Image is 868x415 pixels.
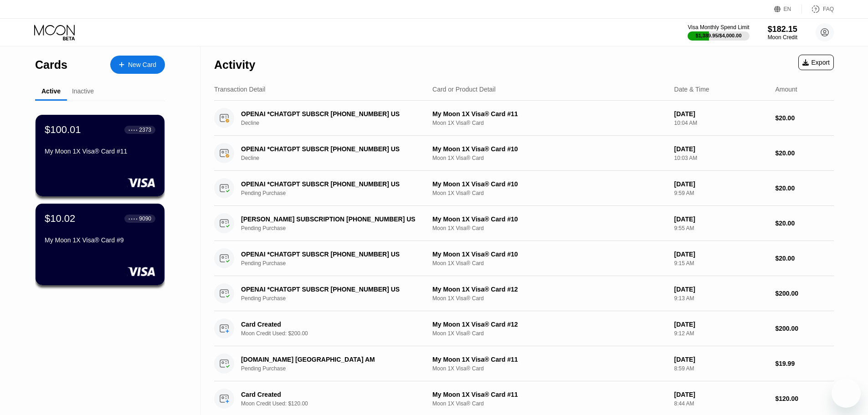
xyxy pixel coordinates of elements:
[696,33,742,38] div: $1,389.95 / $4,000.00
[214,346,834,381] div: [DOMAIN_NAME] [GEOGRAPHIC_DATA] AMPending PurchaseMy Moon 1X Visa® Card #11Moon 1X Visa® Card[DAT...
[774,5,802,14] div: EN
[241,120,431,126] div: Decline
[674,180,768,188] div: [DATE]
[802,59,830,66] div: Export
[768,25,797,41] div: $182.15Moon Credit
[674,215,768,223] div: [DATE]
[775,255,834,262] div: $20.00
[36,204,164,285] div: $10.02● ● ● ●9090My Moon 1X Visa® Card #9
[432,251,667,258] div: My Moon 1X Visa® Card #10
[45,213,75,225] div: $10.02
[432,356,667,363] div: My Moon 1X Visa® Card #11
[823,6,834,12] div: FAQ
[674,400,768,407] div: 8:44 AM
[214,171,834,206] div: OPENAI *CHATGPT SUBSCR [PHONE_NUMBER] USPending PurchaseMy Moon 1X Visa® Card #10Moon 1X Visa® Ca...
[432,365,667,372] div: Moon 1X Visa® Card
[241,251,418,258] div: OPENAI *CHATGPT SUBSCR [PHONE_NUMBER] US
[214,276,834,311] div: OPENAI *CHATGPT SUBSCR [PHONE_NUMBER] USPending PurchaseMy Moon 1X Visa® Card #12Moon 1X Visa® Ca...
[432,330,667,337] div: Moon 1X Visa® Card
[674,391,768,398] div: [DATE]
[775,86,797,93] div: Amount
[45,148,155,155] div: My Moon 1X Visa® Card #11
[775,114,834,122] div: $20.00
[674,356,768,363] div: [DATE]
[784,6,791,12] div: EN
[775,395,834,402] div: $120.00
[214,86,265,93] div: Transaction Detail
[214,311,834,346] div: Card CreatedMoon Credit Used: $200.00My Moon 1X Visa® Card #12Moon 1X Visa® Card[DATE]9:12 AM$200.00
[674,155,768,161] div: 10:03 AM
[241,190,431,196] div: Pending Purchase
[432,321,667,328] div: My Moon 1X Visa® Card #12
[432,215,667,223] div: My Moon 1X Visa® Card #10
[674,145,768,153] div: [DATE]
[241,391,418,398] div: Card Created
[674,330,768,337] div: 9:12 AM
[674,295,768,302] div: 9:13 AM
[432,400,667,407] div: Moon 1X Visa® Card
[36,115,164,196] div: $100.01● ● ● ●2373My Moon 1X Visa® Card #11
[432,145,667,153] div: My Moon 1X Visa® Card #10
[688,24,749,31] div: Visa Monthly Spend Limit
[241,321,418,328] div: Card Created
[214,101,834,136] div: OPENAI *CHATGPT SUBSCR [PHONE_NUMBER] USDeclineMy Moon 1X Visa® Card #11Moon 1X Visa® Card[DATE]1...
[674,120,768,126] div: 10:04 AM
[241,155,431,161] div: Decline
[241,225,431,231] div: Pending Purchase
[241,365,431,372] div: Pending Purchase
[775,220,834,227] div: $20.00
[45,236,155,244] div: My Moon 1X Visa® Card #9
[432,391,667,398] div: My Moon 1X Visa® Card #11
[128,128,138,131] div: ● ● ● ●
[432,260,667,266] div: Moon 1X Visa® Card
[775,184,834,192] div: $20.00
[432,295,667,302] div: Moon 1X Visa® Card
[72,87,94,95] div: Inactive
[674,365,768,372] div: 8:59 AM
[128,217,138,220] div: ● ● ● ●
[674,110,768,118] div: [DATE]
[432,110,667,118] div: My Moon 1X Visa® Card #11
[432,155,667,161] div: Moon 1X Visa® Card
[802,5,834,14] div: FAQ
[35,58,67,72] div: Cards
[214,136,834,171] div: OPENAI *CHATGPT SUBSCR [PHONE_NUMBER] USDeclineMy Moon 1X Visa® Card #10Moon 1X Visa® Card[DATE]1...
[432,190,667,196] div: Moon 1X Visa® Card
[674,260,768,266] div: 9:15 AM
[775,290,834,297] div: $200.00
[241,330,431,337] div: Moon Credit Used: $200.00
[241,260,431,266] div: Pending Purchase
[45,124,81,136] div: $100.01
[832,379,861,408] iframe: Button to launch messaging window
[432,86,496,93] div: Card or Product Detail
[688,24,749,41] div: Visa Monthly Spend Limit$1,389.95/$4,000.00
[241,145,418,153] div: OPENAI *CHATGPT SUBSCR [PHONE_NUMBER] US
[241,286,418,293] div: OPENAI *CHATGPT SUBSCR [PHONE_NUMBER] US
[775,360,834,367] div: $19.99
[674,286,768,293] div: [DATE]
[432,286,667,293] div: My Moon 1X Visa® Card #12
[241,400,431,407] div: Moon Credit Used: $120.00
[241,356,418,363] div: [DOMAIN_NAME] [GEOGRAPHIC_DATA] AM
[768,25,797,34] div: $182.15
[674,86,709,93] div: Date & Time
[241,110,418,118] div: OPENAI *CHATGPT SUBSCR [PHONE_NUMBER] US
[432,225,667,231] div: Moon 1X Visa® Card
[768,34,797,41] div: Moon Credit
[432,180,667,188] div: My Moon 1X Visa® Card #10
[128,61,156,69] div: New Card
[241,215,418,223] div: [PERSON_NAME] SUBSCRIPTION [PHONE_NUMBER] US
[674,225,768,231] div: 9:55 AM
[241,295,431,302] div: Pending Purchase
[41,87,61,95] div: Active
[110,56,165,74] div: New Card
[214,58,255,72] div: Activity
[674,321,768,328] div: [DATE]
[674,190,768,196] div: 9:59 AM
[139,215,151,222] div: 9090
[775,149,834,157] div: $20.00
[674,251,768,258] div: [DATE]
[775,325,834,332] div: $200.00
